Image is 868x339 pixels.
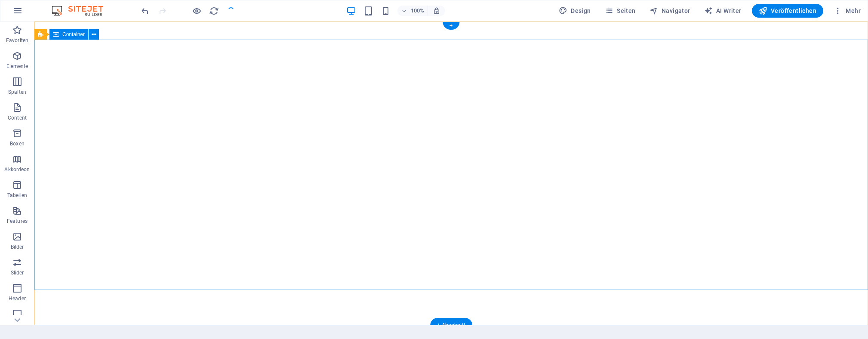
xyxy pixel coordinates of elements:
[646,4,694,18] button: Navigator
[4,166,30,173] p: Akkordeon
[8,89,26,96] p: Spalten
[10,140,25,147] p: Boxen
[49,6,114,16] img: Editor Logo
[6,37,28,44] p: Favoriten
[140,6,150,16] button: undo
[209,6,219,16] i: Seite neu laden
[830,4,864,18] button: Mehr
[834,6,861,15] span: Mehr
[9,295,26,302] p: Header
[759,6,816,15] span: Veröffentlichen
[8,114,27,121] p: Content
[6,63,28,70] p: Elemente
[7,218,28,225] p: Features
[62,32,85,37] span: Container
[410,6,424,16] h6: 100%
[601,4,639,18] button: Seiten
[701,4,745,18] button: AI Writer
[140,6,150,16] i: Rückgängig: Elemente löschen (Strg+Z)
[209,6,219,16] button: reload
[11,243,24,250] p: Bilder
[605,6,636,15] span: Seiten
[649,6,690,15] span: Navigator
[555,4,594,18] button: Design
[397,6,428,16] button: 100%
[7,192,27,199] p: Tabellen
[752,4,823,18] button: Veröffentlichen
[11,269,24,276] p: Slider
[559,6,591,15] span: Design
[704,6,742,15] span: AI Writer
[430,318,472,333] div: + Abschnitt
[443,22,459,30] div: +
